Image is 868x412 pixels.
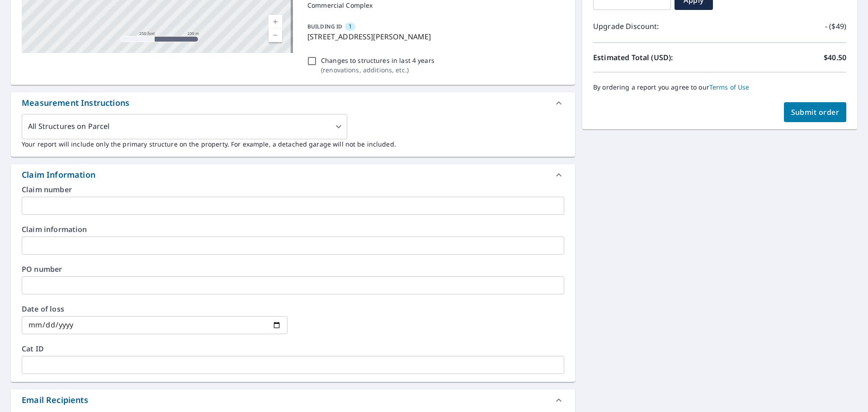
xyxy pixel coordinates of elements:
[824,52,846,63] p: $40.50
[11,92,575,114] div: Measurement Instructions
[22,169,95,181] div: Claim Information
[22,226,564,233] label: Claim information
[321,56,434,65] p: Changes to structures in last 4 years
[593,52,720,63] p: Estimated Total (USD):
[825,21,846,32] p: - ($49)
[22,265,564,273] label: PO number
[11,164,575,186] div: Claim Information
[321,65,434,75] p: ( renovations, additions, etc. )
[22,97,129,109] div: Measurement Instructions
[307,0,561,10] p: Commercial Complex
[269,15,282,28] a: Current Level 17, Zoom In
[22,394,88,406] div: Email Recipients
[307,23,342,30] p: BUILDING ID
[307,31,561,42] p: [STREET_ADDRESS][PERSON_NAME]
[709,83,750,91] a: Terms of Use
[22,305,288,313] label: Date of loss
[791,107,840,117] span: Submit order
[11,389,575,411] div: Email Recipients
[22,114,347,139] div: All Structures on Parcel
[593,21,720,32] p: Upgrade Discount:
[593,83,846,91] p: By ordering a report you agree to our
[349,22,352,31] span: 1
[22,139,564,149] p: Your report will include only the primary structure on the property. For example, a detached gara...
[22,186,564,193] label: Claim number
[784,102,847,122] button: Submit order
[269,28,282,42] a: Current Level 17, Zoom Out
[22,345,564,352] label: Cat ID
